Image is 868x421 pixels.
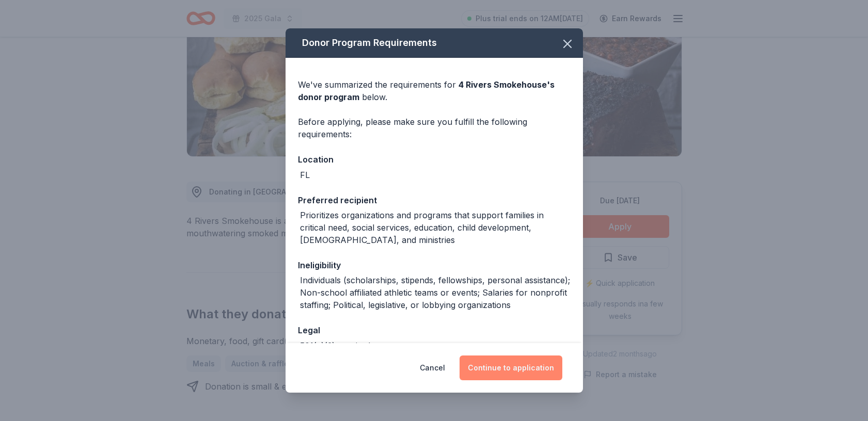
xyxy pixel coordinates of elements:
button: Cancel [420,355,445,380]
div: Location [298,153,571,166]
button: Continue to application [460,355,562,380]
div: FL [300,169,310,181]
div: Ineligibility [298,258,571,272]
div: Prioritizes organizations and programs that support families in critical need, social services, e... [300,209,571,246]
div: Legal [298,323,571,337]
div: Before applying, please make sure you fulfill the following requirements: [298,116,571,140]
div: Individuals (scholarships, stipends, fellowships, personal assistance); Non-school affiliated ath... [300,274,571,311]
div: We've summarized the requirements for below. [298,78,571,103]
div: Preferred recipient [298,193,571,207]
div: Donor Program Requirements [286,28,583,58]
div: 501(c)(3) required [300,339,370,352]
